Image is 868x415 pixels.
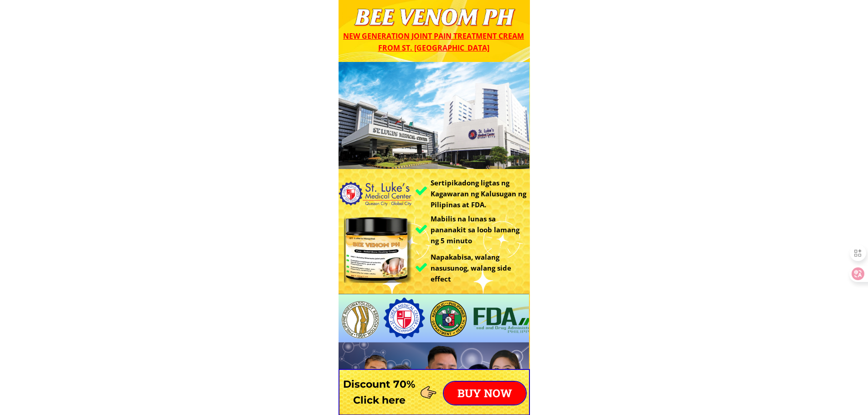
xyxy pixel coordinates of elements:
h3: Discount 70% Click here [339,376,420,408]
h3: Sertipikadong ligtas ng Kagawaran ng Kalusugan ng Pilipinas at FDA. [431,177,532,210]
h3: Napakabisa, walang nasusunog, walang side effect [431,251,529,284]
span: New generation joint pain treatment cream from St. [GEOGRAPHIC_DATA] [343,31,524,53]
p: BUY NOW [444,382,526,405]
h3: Mabilis na lunas sa pananakit sa loob lamang ng 5 minuto [431,213,527,246]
